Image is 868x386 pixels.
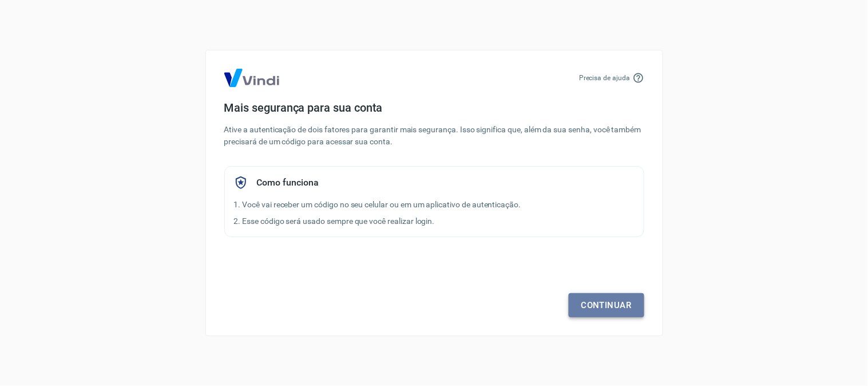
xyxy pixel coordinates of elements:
[234,215,635,227] p: 2. Esse código será usado sempre que você realizar login.
[579,73,630,83] p: Precisa de ajuda
[224,124,644,148] p: Ative a autenticação de dois fatores para garantir mais segurança. Isso significa que, além da su...
[569,293,644,317] a: Continuar
[234,199,635,211] p: 1. Você vai receber um código no seu celular ou em um aplicativo de autenticação.
[224,69,279,87] img: Logo Vind
[224,101,644,115] h4: Mais segurança para sua conta
[257,177,319,188] h5: Como funciona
